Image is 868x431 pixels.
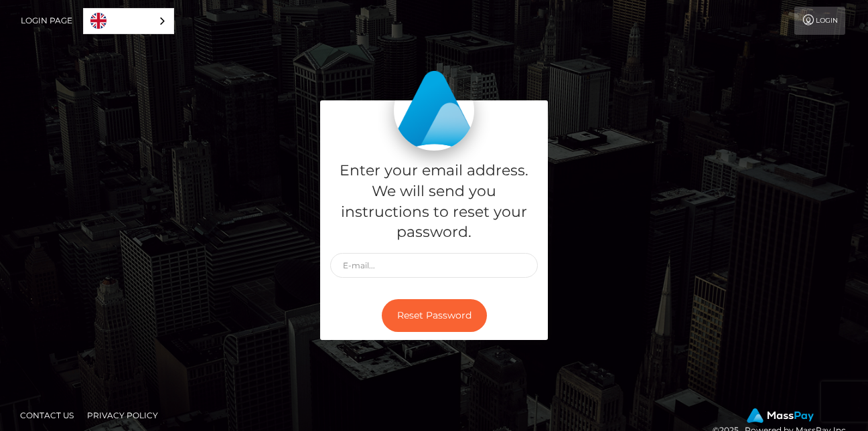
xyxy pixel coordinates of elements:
a: English [84,9,173,33]
a: Login [794,7,845,35]
aside: Language selected: English [83,8,174,34]
a: Privacy Policy [82,405,163,426]
a: Login Page [21,7,72,35]
a: Contact Us [15,405,79,426]
img: MassPay [747,408,814,423]
div: Language [83,8,174,34]
h5: Enter your email address. We will send you instructions to reset your password. [330,161,538,243]
button: Reset Password [382,299,487,332]
input: E-mail... [330,253,538,278]
img: MassPay Login [394,70,474,151]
